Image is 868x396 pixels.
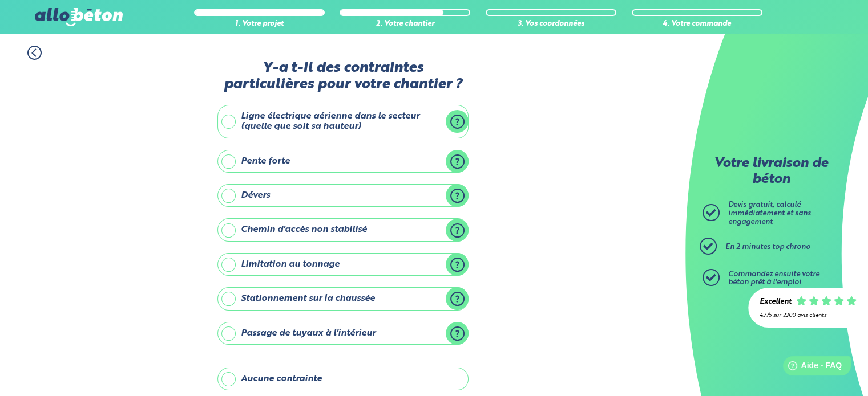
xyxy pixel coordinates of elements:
div: 1. Votre projet [194,20,325,28]
label: Aucune contrainte [217,368,469,390]
p: Votre livraison de béton [705,156,837,187]
label: Stationnement sur la chaussée [217,287,469,310]
label: Dévers [217,184,469,207]
div: Excellent [760,298,792,307]
label: Pente forte [217,150,469,173]
img: allobéton [35,8,123,26]
span: Devis gratuit, calculé immédiatement et sans engagement [728,201,811,225]
div: 2. Votre chantier [340,20,470,28]
div: 4.7/5 sur 2300 avis clients [760,312,857,319]
label: Passage de tuyaux à l'intérieur [217,322,469,345]
span: Commandez ensuite votre béton prêt à l'emploi [728,271,819,287]
label: Limitation au tonnage [217,253,469,276]
iframe: Help widget launcher [766,352,855,383]
div: 3. Vos coordonnées [486,20,616,28]
div: 4. Votre commande [632,20,762,28]
label: Y-a t-il des contraintes particulières pour votre chantier ? [217,60,469,93]
span: En 2 minutes top chrono [725,243,810,251]
label: Chemin d'accès non stabilisé [217,218,469,241]
label: Ligne électrique aérienne dans le secteur (quelle que soit sa hauteur) [217,105,469,138]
